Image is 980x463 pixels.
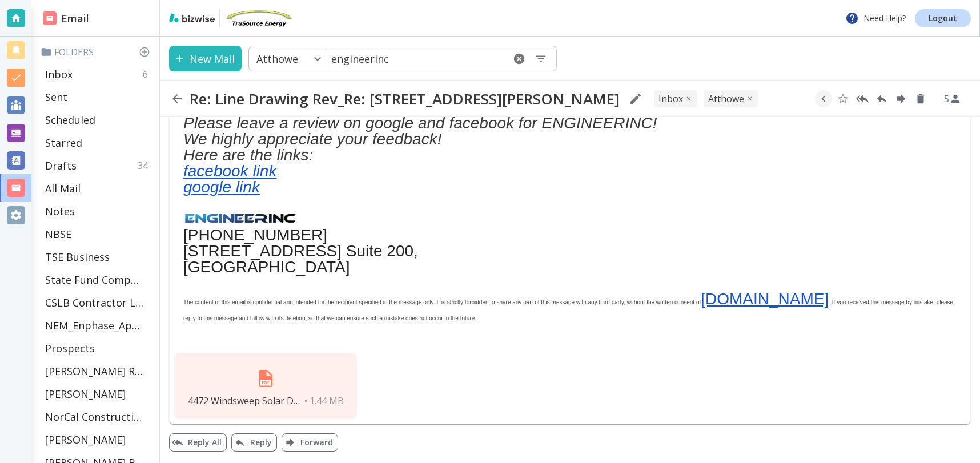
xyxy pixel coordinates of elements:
[41,245,155,268] div: TSE Business
[169,13,215,22] img: bizwise
[41,268,155,291] div: State Fund Compensation
[45,433,126,446] p: [PERSON_NAME]
[45,204,75,218] p: Notes
[304,394,344,407] span: • 1.44 MB
[41,63,155,86] div: Inbox6
[944,92,949,105] p: 5
[915,9,971,27] a: Logout
[169,46,242,71] button: New Mail
[708,92,744,105] p: Atthowe
[929,14,957,22] p: Logout
[45,136,82,150] p: Starred
[658,92,683,105] p: INBOX
[45,182,81,195] p: All Mail
[873,90,890,107] button: Reply
[169,433,227,452] button: Reply All
[912,90,929,107] button: Delete
[41,291,155,314] div: CSLB Contractor License
[45,227,71,241] p: NBSE
[45,273,143,287] p: State Fund Compensation
[45,67,73,81] p: Inbox
[41,360,155,383] div: [PERSON_NAME] Residence
[893,90,910,107] button: Forward
[41,131,155,154] div: Starred
[328,47,504,70] input: Search
[43,11,57,25] img: DashboardSidebarEmail.svg
[45,387,126,401] p: [PERSON_NAME]
[939,85,966,112] button: See Participants
[45,250,110,264] p: TSE Business
[43,11,89,26] h2: Email
[45,90,67,104] p: Sent
[41,108,155,131] div: Scheduled
[45,296,143,309] p: CSLB Contractor License
[845,11,906,25] p: Need Help?
[256,52,298,66] p: Atthowe
[190,90,620,108] h2: Re: Line Drawing Rev_Re: [STREET_ADDRESS][PERSON_NAME]
[41,383,155,405] div: [PERSON_NAME]
[41,177,155,200] div: All Mail
[41,314,155,337] div: NEM_Enphase_Applications
[41,46,155,58] p: Folders
[188,394,302,407] span: 4472 Windsweep Solar Drawings.pdf
[41,337,155,360] div: Prospects
[282,433,338,452] button: Forward
[224,9,293,27] img: TruSource Energy, Inc.
[41,154,155,177] div: Drafts34
[45,113,95,127] p: Scheduled
[45,159,77,172] p: Drafts
[41,200,155,223] div: Notes
[41,223,155,245] div: NBSE
[138,159,152,172] p: 34
[41,86,155,108] div: Sent
[143,68,152,80] p: 6
[41,405,155,428] div: NorCal Construction
[45,410,143,424] p: NorCal Construction
[45,364,143,378] p: [PERSON_NAME] Residence
[45,341,95,355] p: Prospects
[231,433,277,452] button: Reply
[854,90,871,107] button: Reply All
[45,319,143,332] p: NEM_Enphase_Applications
[41,428,155,451] div: [PERSON_NAME]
